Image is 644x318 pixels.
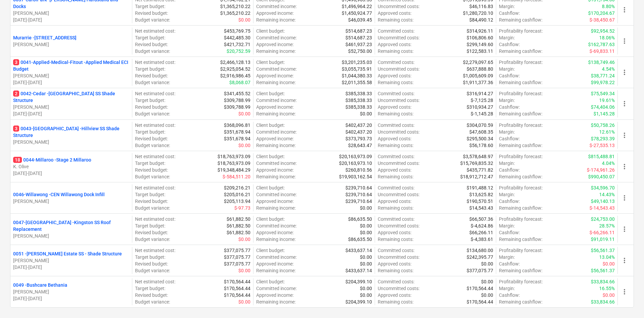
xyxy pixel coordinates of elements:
[256,167,294,173] p: Approved income :
[620,68,629,76] span: more_vert
[256,142,296,149] p: Remaining income :
[469,3,493,10] p: $46,116.83
[591,198,615,205] p: $49,140.13
[499,66,515,72] p: Margin :
[499,173,542,180] p: Remaining cashflow :
[602,66,615,72] p: 4.54%
[224,97,250,104] p: $309,788.99
[378,3,419,10] p: Uncommitted costs :
[13,34,129,48] div: Murarrie -[STREET_ADDRESS][PERSON_NAME]
[499,48,542,55] p: Remaining cashflow :
[135,28,175,34] p: Net estimated cost :
[220,72,250,79] p: $2,916,986.45
[610,286,644,318] iframe: Chat Widget
[378,59,414,66] p: Committed costs :
[13,59,129,86] div: 30041-Applied-Medical-Fitout -Applied Medical ECI Budget[PERSON_NAME][DATE]-[DATE]
[599,222,615,229] p: 28.57%
[599,97,615,104] p: 19.61%
[256,48,296,55] p: Remaining income :
[224,135,250,142] p: $351,678.94
[135,236,170,243] p: Budget variance :
[499,110,542,117] p: Remaining cashflow :
[378,34,419,41] p: Uncommitted costs :
[135,90,175,97] p: Net estimated cost :
[227,229,250,236] p: $61,882.50
[135,34,165,41] p: Target budget :
[220,66,250,72] p: $2,925,054.52
[13,282,129,302] div: 0049 -Bushcare Bethania[PERSON_NAME][DATE]-[DATE]
[135,135,168,142] p: Revised budget :
[499,16,542,23] p: Remaining cashflow :
[256,110,296,117] p: Remaining income :
[256,104,294,110] p: Approved income :
[467,34,493,41] p: $106,806.60
[620,163,629,171] span: more_vert
[256,216,285,222] p: Client budget :
[345,90,372,97] p: $385,338.33
[469,129,493,135] p: $47,608.35
[591,79,615,86] p: $99,978.22
[499,222,515,229] p: Margin :
[238,110,250,117] p: $0.00
[13,191,129,205] div: 0046-Willawong -CEN Willawong Dock Infill[PERSON_NAME]
[378,198,411,205] p: Approved costs :
[13,156,129,177] div: 180044-Millaroo -Stage 2 MillarooK. Olive[DATE]-[DATE]
[378,122,414,129] p: Committed costs :
[471,222,493,229] p: $-4,624.86
[378,110,413,117] p: Remaining costs :
[378,229,411,236] p: Approved costs :
[13,72,129,79] p: [PERSON_NAME]
[378,173,413,180] p: Remaining costs :
[620,194,629,202] span: more_vert
[460,160,493,167] p: $15,769,835.32
[13,170,129,177] p: [DATE] - [DATE]
[499,79,542,86] p: Remaining cashflow :
[460,173,493,180] p: $18,912,712.47
[135,205,170,211] p: Budget variance :
[499,10,520,16] p: Cashflow :
[499,142,542,149] p: Remaining cashflow :
[591,90,615,97] p: $75,549.34
[467,198,493,205] p: $190,570.51
[224,122,250,129] p: $368,096.81
[342,3,372,10] p: $1,496,964.22
[599,191,615,198] p: 14.43%
[13,139,129,145] p: [PERSON_NAME]
[227,216,250,222] p: $61,882.50
[588,59,615,66] p: $138,749.46
[620,256,629,264] span: more_vert
[256,90,285,97] p: Client budget :
[13,219,129,233] p: 0047-[GEOGRAPHIC_DATA] - Kingston SS Roof Replacement
[339,153,372,160] p: $20,163,973.09
[224,184,250,191] p: $209,216.21
[378,135,411,142] p: Approved costs :
[256,191,297,198] p: Committed income :
[227,222,250,229] p: $61,882.50
[342,79,372,86] p: $2,011,355.58
[135,191,165,198] p: Target budget :
[256,198,294,205] p: Approved income :
[13,295,129,302] p: [DATE] - [DATE]
[223,173,250,180] p: $-584,511.20
[620,100,629,108] span: more_vert
[256,28,285,34] p: Client budget :
[589,16,615,23] p: $-38,450.67
[256,41,294,48] p: Approved income :
[13,156,91,163] p: 0044-Millaroo - Stage 2 Millaroo
[256,59,285,66] p: Client budget :
[135,3,165,10] p: Target budget :
[229,79,250,86] p: $8,068.07
[256,229,294,236] p: Approved income :
[256,122,285,129] p: Client budget :
[342,72,372,79] p: $1,044,380.33
[256,236,296,243] p: Remaining income :
[469,142,493,149] p: $56,178.60
[378,222,419,229] p: Uncommitted costs :
[13,257,129,264] p: [PERSON_NAME]
[256,135,294,142] p: Approved income :
[471,97,493,104] p: $-7,125.28
[345,129,372,135] p: $402,437.20
[469,229,493,236] p: $66,266.11
[135,216,175,222] p: Net estimated cost :
[467,104,493,110] p: $310,934.27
